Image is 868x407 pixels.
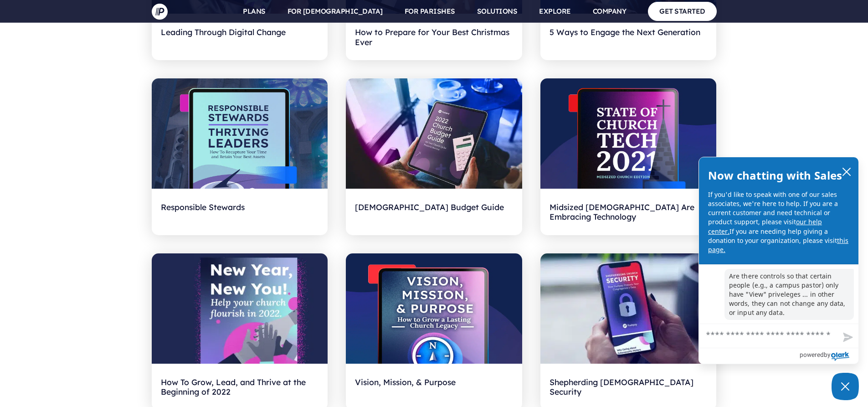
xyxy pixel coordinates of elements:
a: Responsible Stewards [152,78,328,235]
a: our help center. [708,217,822,235]
p: If you'd like to speak with one of our sales associates, we're here to help. If you are a current... [708,190,849,255]
h2: Leading Through Digital Change [161,23,319,51]
button: close chatbox [839,165,854,178]
h2: Vision, Mission, & Purpose [355,373,513,401]
h2: Midsized [DEMOGRAPHIC_DATA] Are Embracing Technology [550,198,708,226]
div: chat [699,264,858,324]
span: powered [800,349,824,361]
button: Close Chatbox [832,373,859,400]
h2: 5 Ways to Engage the Next Generation [550,23,708,51]
a: Powered by Olark [800,348,858,364]
p: Are there controls so that certain people (e.g., a campus pastor) only have "View" priveleges ...... [724,269,854,320]
h2: How to Prepare for Your Best Christmas Ever [355,23,513,51]
div: olark chatbox [699,157,859,364]
h2: Responsible Stewards [161,198,319,226]
a: this page. [708,236,848,254]
h2: Now chatting with Sales [708,166,842,185]
h2: [DEMOGRAPHIC_DATA] Budget Guide [355,198,513,226]
span: by [824,349,830,361]
button: Send message [836,327,858,348]
h2: How To Grow, Lead, and Thrive at the Beginning of 2022 [161,373,319,401]
a: [DEMOGRAPHIC_DATA] Budget Guide [346,78,522,235]
a: GET STARTED [648,2,717,21]
h2: Shepherding [DEMOGRAPHIC_DATA] Security [550,373,708,401]
a: Midsized [DEMOGRAPHIC_DATA] Are Embracing Technology [540,78,717,235]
